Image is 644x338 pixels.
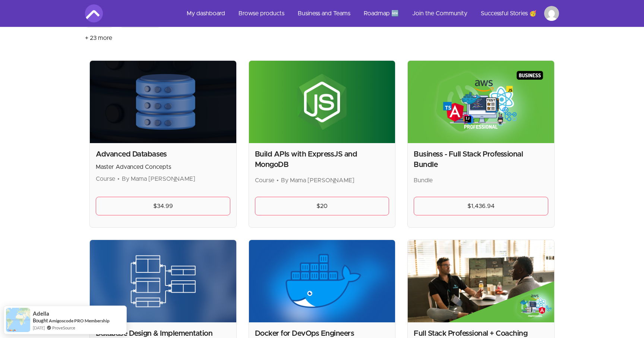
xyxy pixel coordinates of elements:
[33,318,48,323] span: Bought
[292,4,356,22] a: Business and Teams
[414,149,548,170] h2: Business - Full Stack Professional Bundle
[181,4,231,22] a: My dashboard
[408,240,554,322] img: Product image for Full Stack Professional + Coaching
[96,176,115,182] span: Course
[181,4,559,22] nav: Main
[122,176,195,182] span: By Mama [PERSON_NAME]
[358,4,405,22] a: Roadmap 🆕
[281,177,354,183] span: By Mama [PERSON_NAME]
[414,197,548,215] a: $1,436.94
[255,177,274,183] span: Course
[544,6,559,21] img: Profile image for Ali Javadov
[96,197,230,215] a: $34.99
[255,197,389,215] a: $20
[117,176,120,182] span: •
[255,149,389,170] h2: Build APIs with ExpressJS and MongoDB
[406,4,473,22] a: Join the Community
[277,177,279,183] span: •
[233,4,290,22] a: Browse products
[249,240,395,322] img: Product image for Docker for DevOps Engineers
[6,308,30,332] img: provesource social proof notification image
[414,177,433,183] span: Bundle
[96,162,230,171] p: Master Advanced Concepts
[85,28,112,48] button: + 23 more
[85,4,103,22] img: Amigoscode logo
[33,310,49,317] span: Adella
[90,61,236,143] img: Product image for Advanced Databases
[249,61,395,143] img: Product image for Build APIs with ExpressJS and MongoDB
[90,240,236,322] img: Product image for Database Design & Implementation
[33,325,45,331] span: [DATE]
[49,318,110,324] a: Amigoscode PRO Membership
[96,149,230,159] h2: Advanced Databases
[475,4,543,22] a: Successful Stories 🥳
[408,61,554,143] img: Product image for Business - Full Stack Professional Bundle
[52,325,75,331] a: ProveSource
